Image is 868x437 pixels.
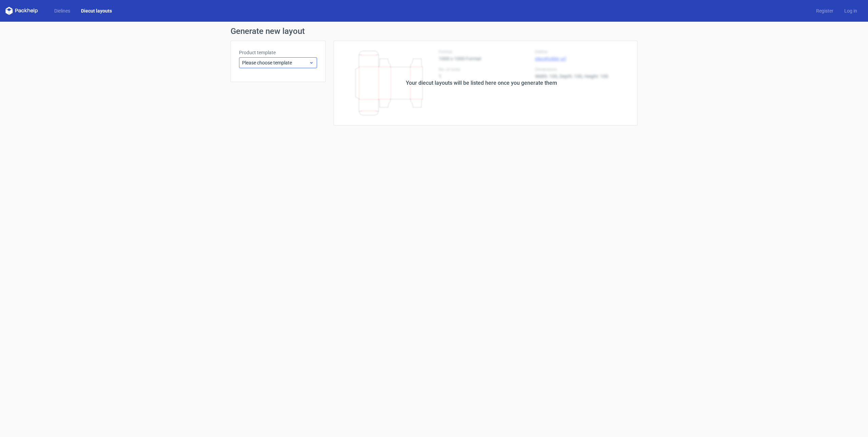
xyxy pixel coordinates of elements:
[49,7,76,14] a: Dielines
[231,27,637,35] h1: Generate new layout
[406,79,557,87] div: Your diecut layouts will be listed here once you generate them
[811,7,839,14] a: Register
[839,7,863,14] a: Log in
[242,59,309,66] span: Please choose template
[76,7,117,14] a: Diecut layouts
[239,49,317,56] label: Product template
